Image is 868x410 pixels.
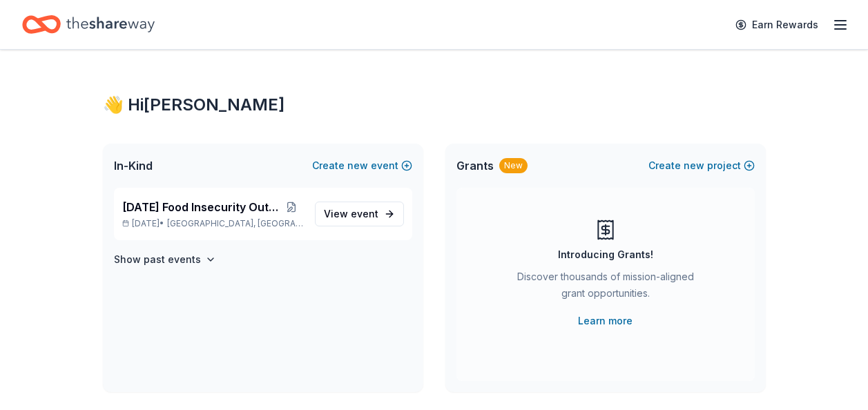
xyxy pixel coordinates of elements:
[312,157,412,174] button: Createnewevent
[114,157,153,174] span: In-Kind
[122,218,304,229] p: [DATE] •
[684,157,704,174] span: new
[167,218,303,229] span: [GEOGRAPHIC_DATA], [GEOGRAPHIC_DATA]
[456,157,494,174] span: Grants
[499,158,528,173] div: New
[22,8,155,41] a: Home
[347,157,368,174] span: new
[114,251,201,268] h4: Show past events
[558,246,653,263] div: Introducing Grants!
[315,202,404,226] a: View event
[351,208,378,219] span: event
[512,269,700,307] div: Discover thousands of mission-aligned grant opportunities.
[648,157,755,174] button: Createnewproject
[122,199,280,215] span: [DATE] Food Insecurity Outreach
[114,251,216,268] button: Show past events
[103,94,766,116] div: 👋 Hi [PERSON_NAME]
[324,206,378,222] span: View
[727,12,827,37] a: Earn Rewards
[578,313,633,329] a: Learn more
